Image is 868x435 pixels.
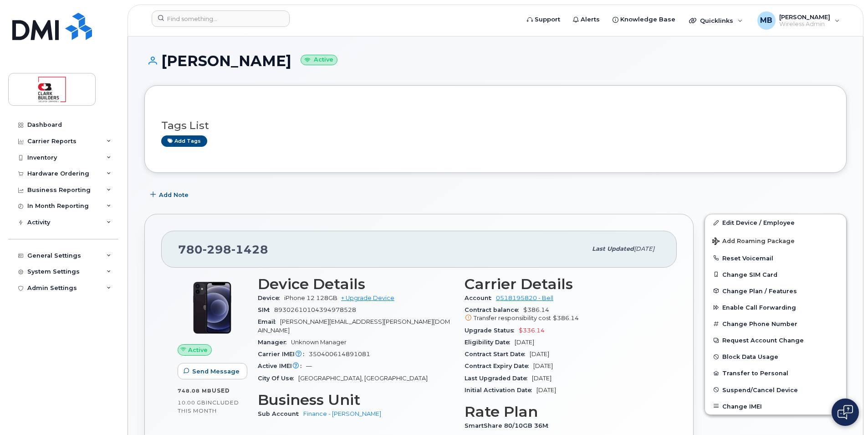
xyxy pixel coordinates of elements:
button: Change IMEI [705,398,846,414]
span: Contract balance [465,306,523,313]
span: used [212,387,230,394]
button: Suspend/Cancel Device [705,382,846,398]
small: Active [301,55,337,65]
span: Last updated [592,245,634,252]
img: iPhone_12.jpg [185,280,240,335]
span: 780 [178,243,268,256]
a: 0518195820 - Bell [496,295,553,301]
a: + Upgrade Device [341,295,394,301]
button: Change Plan / Features [705,283,846,299]
span: Last Upgraded Date [465,375,532,382]
span: Carrier IMEI [258,351,309,357]
span: Sub Account [258,410,303,417]
h3: Tags List [161,120,830,131]
button: Enable Call Forwarding [705,299,846,316]
img: Open chat [837,405,853,419]
span: $336.14 [519,327,545,334]
span: [DATE] [530,351,549,357]
button: Request Account Change [705,332,846,348]
button: Send Message [178,363,247,379]
h3: Device Details [258,276,454,292]
span: included this month [178,399,239,414]
span: 89302610104394978528 [274,306,356,313]
button: Change SIM Card [705,266,846,283]
span: SIM [258,306,274,313]
span: [GEOGRAPHIC_DATA], [GEOGRAPHIC_DATA] [298,375,428,382]
span: Unknown Manager [291,339,347,346]
span: Suspend/Cancel Device [722,386,798,393]
span: 10.00 GB [178,399,206,406]
span: Eligibility Date [465,339,515,346]
span: Contract Start Date [465,351,530,357]
span: Change Plan / Features [722,287,797,294]
span: 1428 [231,243,268,256]
h3: Rate Plan [465,404,660,420]
span: [DATE] [515,339,534,346]
span: [DATE] [533,362,553,369]
span: [DATE] [532,375,551,382]
span: SmartShare 80/10GB 36M [465,422,553,429]
span: 748.08 MB [178,388,212,394]
span: Device [258,295,284,301]
span: Initial Activation Date [465,387,536,394]
span: [DATE] [634,245,654,252]
button: Transfer to Personal [705,365,846,381]
span: City Of Use [258,375,298,382]
span: 350400614891081 [309,351,370,357]
span: Account [465,295,496,301]
span: Add Note [159,191,189,199]
button: Block Data Usage [705,348,846,365]
span: Contract Expiry Date [465,362,533,369]
button: Add Roaming Package [705,231,846,250]
span: $386.14 [465,306,660,323]
span: [PERSON_NAME][EMAIL_ADDRESS][PERSON_NAME][DOMAIN_NAME] [258,318,450,333]
span: iPhone 12 128GB [284,295,337,301]
span: Active [188,346,208,354]
h1: [PERSON_NAME] [144,53,847,69]
span: Add Roaming Package [712,238,795,246]
span: Active IMEI [258,362,306,369]
span: Send Message [192,367,240,376]
a: Add tags [161,135,207,147]
span: [DATE] [536,387,556,394]
span: Transfer responsibility cost [474,315,551,321]
span: Enable Call Forwarding [722,304,796,311]
span: Manager [258,339,291,346]
span: Email [258,318,280,325]
span: $386.14 [553,315,579,321]
a: Edit Device / Employee [705,214,846,231]
button: Change Phone Number [705,316,846,332]
span: — [306,362,312,369]
a: Finance - [PERSON_NAME] [303,410,381,417]
button: Add Note [144,186,196,203]
button: Reset Voicemail [705,250,846,266]
span: 298 [203,243,231,256]
h3: Carrier Details [465,276,660,292]
span: Upgrade Status [465,327,519,334]
h3: Business Unit [258,392,454,408]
